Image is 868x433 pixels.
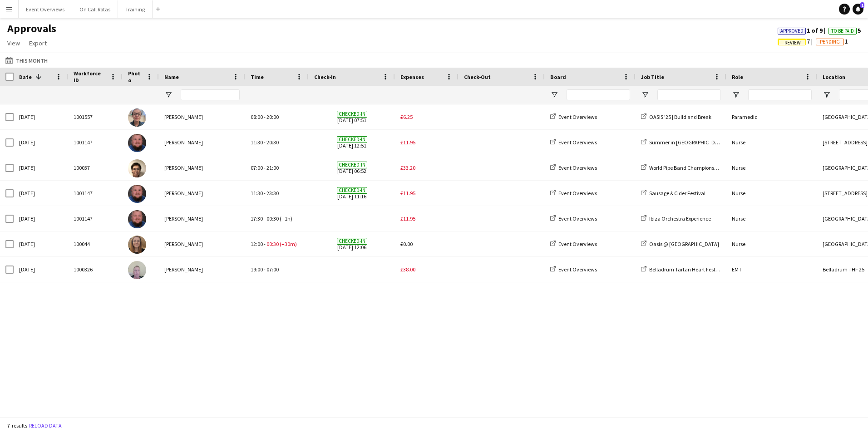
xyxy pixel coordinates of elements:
input: Name Filter Input [181,89,240,100]
span: - [264,266,266,273]
a: Belladrum Tartan Heart Festival 2025 [641,266,736,273]
span: Board [550,74,566,80]
span: 12:00 [251,241,263,247]
span: 1 [816,37,848,45]
button: On Call Rotas [72,0,118,18]
span: 5 [829,26,861,34]
span: (+30m) [280,241,297,247]
span: 23:30 [266,190,279,197]
span: Date [19,74,32,80]
span: [DATE] 07:51 [314,104,390,129]
a: Summer in [GEOGRAPHIC_DATA] [641,139,726,146]
span: View [7,39,20,47]
img: Catherine Knight [128,108,146,127]
div: Nurse [726,155,817,180]
span: - [264,215,266,222]
span: Oasis @ [GEOGRAPHIC_DATA] [649,241,719,247]
span: Role [732,74,743,80]
span: £0.00 [400,241,413,247]
span: World Pipe Band Championships [649,164,724,171]
span: Event Overviews [558,164,597,171]
span: Checked-in [337,238,367,245]
div: 100037 [68,155,123,180]
a: Event Overviews [550,266,597,273]
span: Time [251,74,264,80]
div: [DATE] [14,231,68,256]
span: Checked-in [337,187,367,194]
span: [DATE] 12:06 [314,231,390,256]
span: 20:30 [266,139,279,146]
span: Review [784,40,801,46]
span: 00:30 [266,215,279,222]
span: Approved [780,28,804,34]
span: Event Overviews [558,190,597,197]
button: Open Filter Menu [732,91,740,99]
div: [DATE] [14,257,68,282]
div: Nurse [726,206,817,231]
div: 1001147 [68,130,123,155]
span: - [264,241,266,247]
div: 1001147 [68,181,123,206]
span: 1 [860,2,864,8]
span: Expenses [400,74,424,80]
a: Export [25,37,50,49]
span: OASIS '25 | Build and Break [649,113,711,120]
span: 08:00 [251,113,263,120]
img: Shelby Lynch [128,236,146,254]
span: £33.20 [400,164,415,171]
span: Export [29,39,47,47]
span: Checked-in [337,136,367,143]
button: Open Filter Menu [823,91,831,99]
span: 00:30 [266,241,279,247]
span: Check-Out [464,74,491,80]
button: Open Filter Menu [164,91,173,99]
a: Oasis @ [GEOGRAPHIC_DATA] [641,241,719,247]
div: Paramedic [726,104,817,129]
a: Event Overviews [550,113,597,120]
span: 19:00 [251,266,263,273]
div: 100044 [68,231,123,256]
span: Event Overviews [558,266,597,273]
div: [DATE] [14,181,68,206]
button: Open Filter Menu [550,91,558,99]
img: William Rae [128,134,146,152]
span: - [264,190,266,197]
button: Event Overviews [19,0,72,18]
a: Ibiza Orchestra Experience [641,215,711,222]
span: £11.95 [400,139,415,146]
span: (+1h) [280,215,292,222]
a: Event Overviews [550,190,597,197]
span: 11:30 [251,190,263,197]
div: [PERSON_NAME] [159,104,245,129]
img: William Rae [128,210,146,228]
a: Sausage & Cider Festival [641,190,705,197]
span: Name [164,74,179,80]
div: [DATE] [14,155,68,180]
a: Event Overviews [550,164,597,171]
div: Nurse [726,181,817,206]
a: World Pipe Band Championships [641,164,724,171]
span: Check-In [314,74,336,80]
span: [DATE] 06:52 [314,155,390,180]
button: Reload data [27,421,64,431]
img: alex Clark [128,261,146,279]
div: [PERSON_NAME] [159,181,245,206]
button: Training [118,0,153,18]
div: [DATE] [14,104,68,129]
div: [PERSON_NAME] [159,257,245,282]
div: [DATE] [14,206,68,231]
span: Event Overviews [558,139,597,146]
span: 1 of 9 [778,26,829,34]
span: Event Overviews [558,113,597,120]
span: 21:00 [266,164,279,171]
span: Summer in [GEOGRAPHIC_DATA] [649,139,726,146]
span: To Be Paid [831,28,854,34]
span: Workforce ID [74,70,106,84]
button: Open Filter Menu [641,91,649,99]
span: Checked-in [337,162,367,168]
span: 17:30 [251,215,263,222]
div: EMT [726,257,817,282]
div: [PERSON_NAME] [159,206,245,231]
div: [PERSON_NAME] [159,155,245,180]
img: Susan Burn [128,159,146,177]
